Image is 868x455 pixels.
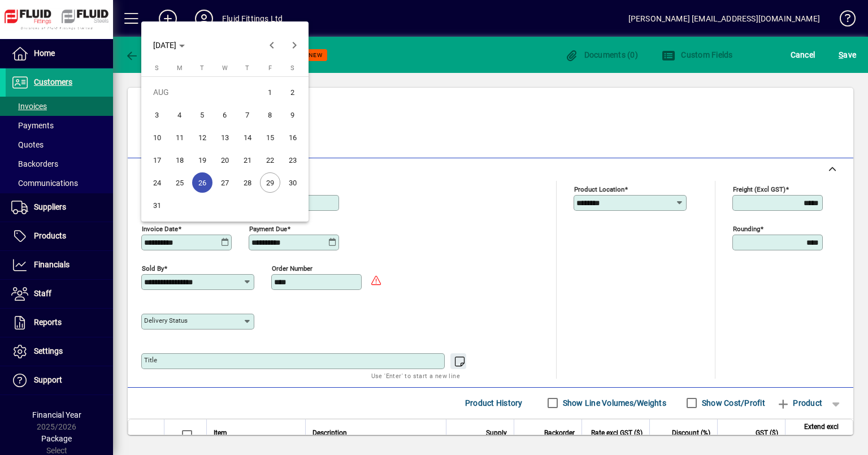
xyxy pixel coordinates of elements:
button: Sun Aug 31 2025 [146,194,168,216]
button: Fri Aug 15 2025 [259,126,281,149]
td: AUG [146,81,259,103]
button: Fri Aug 29 2025 [259,171,281,194]
span: 10 [147,127,167,148]
button: Tue Aug 19 2025 [191,149,214,171]
span: 5 [192,105,212,125]
span: 25 [170,172,190,193]
span: 3 [147,105,167,125]
span: 8 [260,105,280,125]
button: Next month [283,34,306,57]
span: 27 [215,172,235,193]
span: 1 [260,82,280,102]
span: 12 [192,127,212,148]
span: 30 [283,172,303,193]
span: 18 [170,150,190,170]
button: Thu Aug 28 2025 [236,171,259,194]
button: Sun Aug 03 2025 [146,103,168,126]
span: 7 [237,105,258,125]
span: 4 [170,105,190,125]
button: Sat Aug 23 2025 [281,149,304,171]
button: Tue Aug 26 2025 [191,171,214,194]
button: Fri Aug 08 2025 [259,103,281,126]
button: Wed Aug 13 2025 [214,126,236,149]
span: F [268,64,272,72]
span: 21 [237,150,258,170]
span: 23 [283,150,303,170]
span: 2 [283,82,303,102]
button: Previous month [261,34,283,57]
button: Wed Aug 06 2025 [214,103,236,126]
button: Sun Aug 10 2025 [146,126,168,149]
button: Wed Aug 20 2025 [214,149,236,171]
button: Mon Aug 25 2025 [168,171,191,194]
button: Thu Aug 21 2025 [236,149,259,171]
span: T [200,64,204,72]
span: M [177,64,183,72]
button: Fri Aug 22 2025 [259,149,281,171]
span: 20 [215,150,235,170]
span: 26 [192,172,212,193]
span: S [155,64,159,72]
span: 29 [260,172,280,193]
span: 22 [260,150,280,170]
span: 19 [192,150,212,170]
span: 28 [237,172,258,193]
button: Mon Aug 11 2025 [168,126,191,149]
button: Sat Aug 09 2025 [281,103,304,126]
button: Sun Aug 17 2025 [146,149,168,171]
span: T [245,64,249,72]
button: Fri Aug 01 2025 [259,81,281,103]
button: Mon Aug 18 2025 [168,149,191,171]
button: Sun Aug 24 2025 [146,171,168,194]
button: Thu Aug 14 2025 [236,126,259,149]
span: 31 [147,195,167,215]
span: S [290,64,294,72]
span: 24 [147,172,167,193]
button: Thu Aug 07 2025 [236,103,259,126]
span: 17 [147,150,167,170]
button: Choose month and year [149,35,189,55]
span: 6 [215,105,235,125]
button: Wed Aug 27 2025 [214,171,236,194]
button: Tue Aug 05 2025 [191,103,214,126]
button: Tue Aug 12 2025 [191,126,214,149]
span: 15 [260,127,280,148]
span: 11 [170,127,190,148]
button: Sat Aug 16 2025 [281,126,304,149]
span: 14 [237,127,258,148]
button: Mon Aug 04 2025 [168,103,191,126]
button: Sat Aug 02 2025 [281,81,304,103]
span: [DATE] [153,41,176,50]
span: 13 [215,127,235,148]
button: Sat Aug 30 2025 [281,171,304,194]
span: W [222,64,228,72]
span: 9 [283,105,303,125]
span: 16 [283,127,303,148]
